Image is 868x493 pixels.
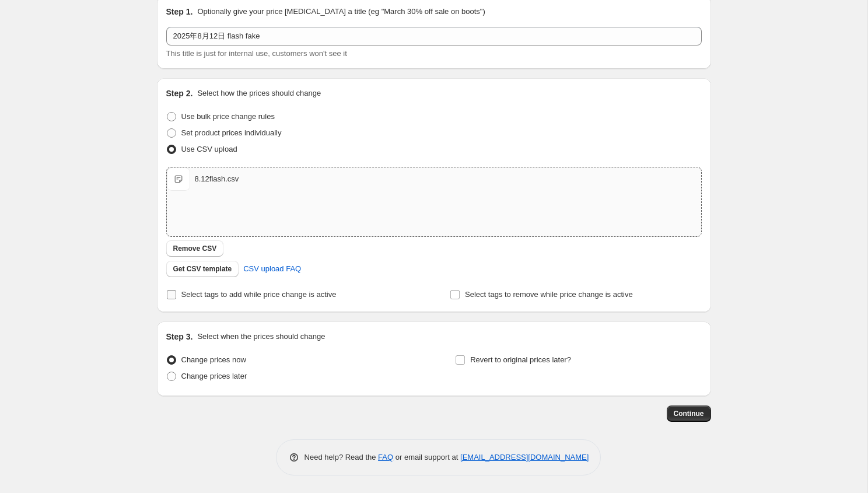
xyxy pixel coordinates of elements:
[166,27,702,46] input: 30% off holiday sale
[667,405,711,422] button: Continue
[181,128,282,137] span: Set product prices individually
[166,6,193,18] h2: Step 1.
[197,331,325,342] p: Select when the prices should change
[166,331,193,342] h2: Step 3.
[197,88,321,99] p: Select how the prices should change
[236,260,308,278] a: CSV upload FAQ
[173,244,217,253] span: Remove CSV
[393,453,460,461] span: or email support at
[243,263,301,275] span: CSV upload FAQ
[465,290,633,299] span: Select tags to remove while price change is active
[166,261,239,277] button: Get CSV template
[197,6,485,18] p: Optionally give your price [MEDICAL_DATA] a title (eg "March 30% off sale on boots")
[181,145,237,153] span: Use CSV upload
[460,453,589,461] a: [EMAIL_ADDRESS][DOMAIN_NAME]
[166,88,193,99] h2: Step 2.
[304,453,379,461] span: Need help? Read the
[378,453,393,461] a: FAQ
[166,49,347,58] span: This title is just for internal use, customers won't see it
[166,240,224,257] button: Remove CSV
[181,372,247,380] span: Change prices later
[195,173,239,185] div: 8.12flash.csv
[470,355,571,364] span: Revert to original prices later?
[181,112,275,121] span: Use bulk price change rules
[181,290,337,299] span: Select tags to add while price change is active
[181,355,246,364] span: Change prices now
[674,409,704,418] span: Continue
[173,264,232,274] span: Get CSV template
